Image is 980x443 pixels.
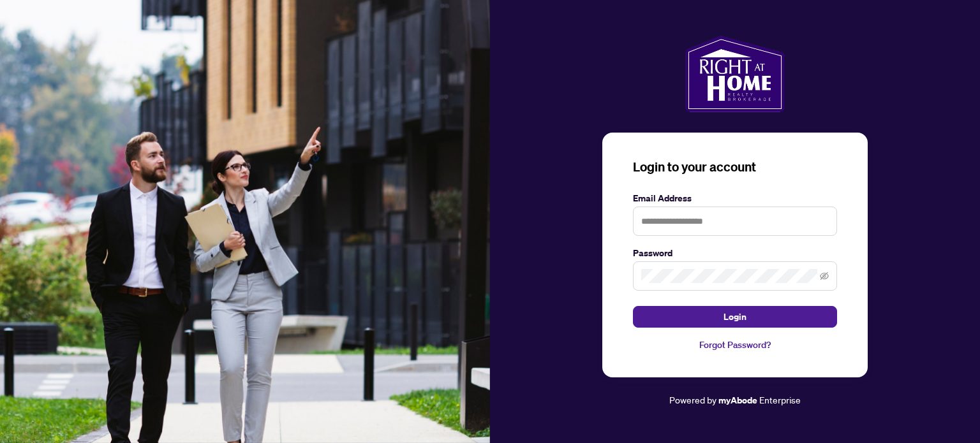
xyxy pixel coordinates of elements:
button: Login [633,306,837,328]
span: Enterprise [759,394,801,405]
span: Login [724,307,746,327]
a: Forgot Password? [633,338,837,352]
label: Email Address [633,191,837,205]
h3: Login to your account [633,158,837,176]
span: Powered by [669,394,716,405]
keeper-lock: Open Keeper Popup [814,214,829,229]
label: Password [633,246,837,260]
span: eye-invisible [820,272,829,280]
a: myAbode [718,393,757,407]
img: ma-logo [685,36,784,112]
